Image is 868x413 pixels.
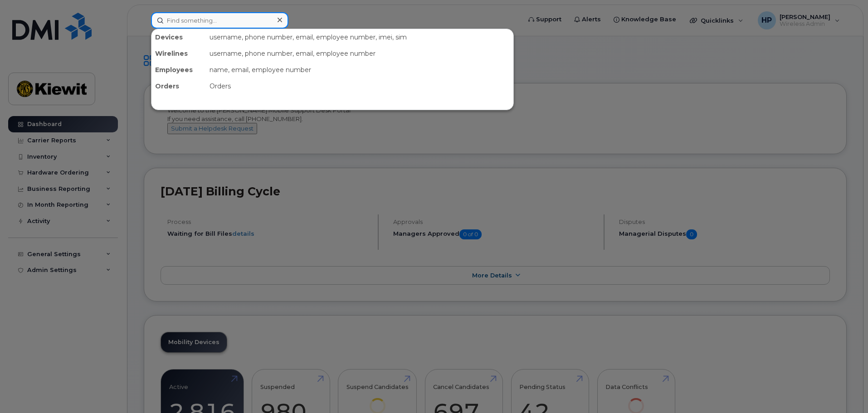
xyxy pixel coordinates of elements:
[206,78,513,94] div: Orders
[206,29,513,45] div: username, phone number, email, employee number, imei, sim
[206,62,513,78] div: name, email, employee number
[151,62,206,78] div: Employees
[151,78,206,94] div: Orders
[151,29,206,45] div: Devices
[206,45,513,62] div: username, phone number, email, employee number
[151,45,206,62] div: Wirelines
